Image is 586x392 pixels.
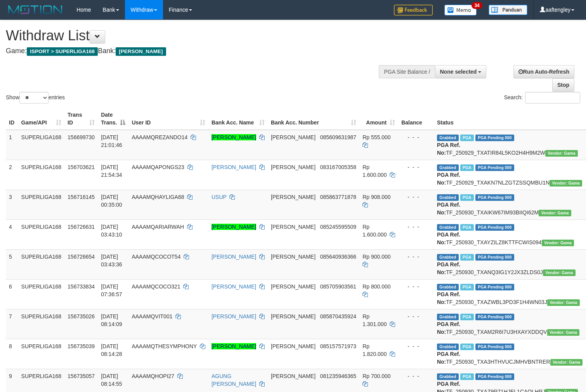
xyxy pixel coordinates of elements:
[271,343,316,349] span: [PERSON_NAME]
[271,373,316,379] span: [PERSON_NAME]
[513,65,574,78] a: Run Auto-Refresh
[475,194,514,201] span: PGA Pending
[18,130,65,160] td: SUPERLIGA168
[552,78,574,92] a: Stop
[547,299,580,306] span: Vendor URL: https://trx31.1velocity.biz
[271,224,316,230] span: [PERSON_NAME]
[212,134,256,140] a: [PERSON_NAME]
[6,219,18,249] td: 4
[362,164,387,178] span: Rp 1.600.000
[212,194,227,200] a: USUP
[475,164,514,171] span: PGA Pending
[6,28,383,43] h1: Withdraw List
[475,254,514,261] span: PGA Pending
[460,224,474,231] span: Marked by aafchhiseyha
[68,254,95,260] span: 156726654
[271,283,316,290] span: [PERSON_NAME]
[362,283,390,290] span: Rp 800.000
[545,150,578,157] span: Vendor URL: https://trx31.1velocity.biz
[394,5,433,16] img: Feedback.jpg
[504,92,580,104] label: Search:
[460,344,474,350] span: Marked by aafchhiseyha
[475,224,514,231] span: PGA Pending
[320,134,356,140] span: Copy 085609631987 to clipboard
[132,134,187,140] span: AAAAMQREZANDO14
[543,269,576,276] span: Vendor URL: https://trx31.1velocity.biz
[401,193,431,201] div: - - -
[434,130,586,160] td: TF_250929_TXATIR84L5KO2H4H9M2W
[68,283,95,290] span: 156733834
[460,314,474,320] span: Marked by aafchhiseyha
[434,309,586,339] td: TF_250930_TXAM2R6I7U3HXAYXDDQV
[68,224,95,230] span: 156726631
[6,190,18,219] td: 3
[320,224,356,230] span: Copy 085245595509 to clipboard
[208,108,268,130] th: Bank Acc. Name: activate to sort column ascending
[116,47,166,56] span: [PERSON_NAME]
[6,92,65,104] label: Show entries
[472,2,482,9] span: 34
[101,254,122,268] span: [DATE] 03:43:36
[362,313,387,327] span: Rp 1.301.000
[460,373,474,380] span: Marked by aafchhiseyha
[128,108,208,130] th: User ID: activate to sort column ascending
[434,190,586,219] td: TF_250930_TXAIKW67IM93BIIQI62M
[18,219,65,249] td: SUPERLIGA168
[475,284,514,290] span: PGA Pending
[460,194,474,201] span: Marked by aafchhiseyha
[437,344,459,350] span: Grabbed
[379,65,435,78] div: PGA Site Balance /
[475,344,514,350] span: PGA Pending
[437,135,459,141] span: Grabbed
[434,160,586,190] td: TF_250929_TXAKN7NLZGTZSSQMBU1N
[362,254,390,260] span: Rp 900.000
[68,313,95,319] span: 156735026
[437,351,460,365] b: PGA Ref. No:
[401,163,431,171] div: - - -
[6,249,18,279] td: 5
[212,224,256,230] a: [PERSON_NAME]
[434,249,586,279] td: TF_250930_TXANQ3IG1Y2JX3ZLDS0J
[320,313,356,319] span: Copy 085870435924 to clipboard
[401,283,431,290] div: - - -
[64,108,98,130] th: Trans ID: activate to sort column ascending
[132,313,172,319] span: AAAAMQVIT001
[101,224,122,238] span: [DATE] 03:43:10
[101,373,122,387] span: [DATE] 08:14:55
[434,279,586,309] td: TF_250930_TXAZWBL3PD3F1H4WN03J
[101,313,122,327] span: [DATE] 08:14:09
[475,373,514,380] span: PGA Pending
[401,133,431,141] div: - - -
[101,343,122,357] span: [DATE] 08:14:28
[18,339,65,369] td: SUPERLIGA168
[437,164,459,171] span: Grabbed
[6,339,18,369] td: 8
[132,343,197,349] span: AAAAMQTHESYMPHONY
[6,108,18,130] th: ID
[68,134,95,140] span: 156699730
[271,313,316,319] span: [PERSON_NAME]
[401,223,431,231] div: - - -
[132,373,174,379] span: AAAAMQHOPI27
[475,314,514,320] span: PGA Pending
[362,373,390,379] span: Rp 700.000
[434,219,586,249] td: TF_250930_TXAYZILZ8KTTFCWIS094
[212,373,256,387] a: AGUNG [PERSON_NAME]
[437,142,460,156] b: PGA Ref. No:
[18,309,65,339] td: SUPERLIGA168
[437,261,460,275] b: PGA Ref. No:
[6,4,65,16] img: MOTION_logo.png
[542,240,574,246] span: Vendor URL: https://trx31.1velocity.biz
[320,194,356,200] span: Copy 085863771878 to clipboard
[18,249,65,279] td: SUPERLIGA168
[550,180,582,187] span: Vendor URL: https://trx31.1velocity.biz
[271,194,316,200] span: [PERSON_NAME]
[212,313,256,319] a: [PERSON_NAME]
[6,47,383,55] h4: Game: Bank:
[437,172,460,186] b: PGA Ref. No:
[539,210,571,216] span: Vendor URL: https://trx31.1velocity.biz
[437,202,460,216] b: PGA Ref. No:
[320,343,356,349] span: Copy 085157571973 to clipboard
[437,254,459,261] span: Grabbed
[434,108,586,130] th: Status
